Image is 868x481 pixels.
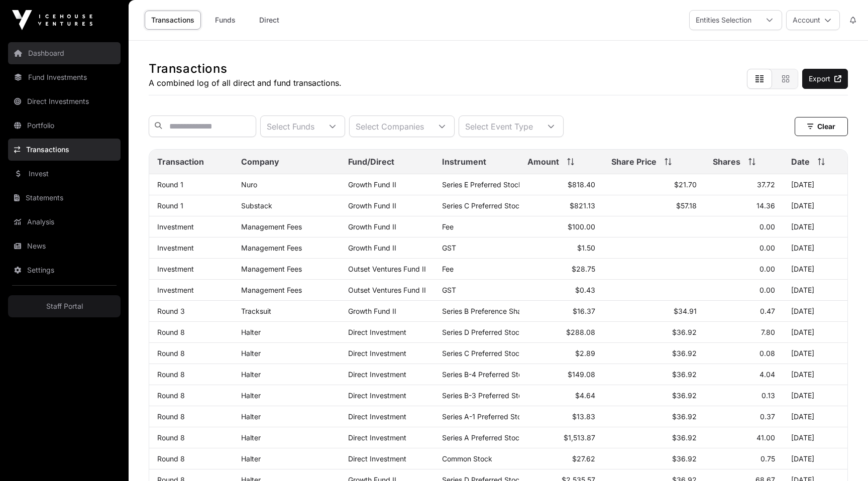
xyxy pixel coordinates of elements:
[8,163,121,185] a: Invest
[761,328,775,336] span: 7.80
[527,156,559,168] span: Amount
[672,328,697,336] span: $36.92
[756,201,775,210] span: 14.36
[783,216,847,237] td: [DATE]
[672,370,697,379] span: $36.92
[519,406,603,427] td: $13.83
[157,156,204,168] span: Transaction
[672,412,697,421] span: $36.92
[760,412,775,421] span: 0.37
[519,385,603,406] td: $4.64
[149,61,342,77] h1: Transactions
[8,139,121,161] a: Transactions
[348,286,426,294] a: Outset Ventures Fund II
[783,280,847,301] td: [DATE]
[442,265,454,273] span: Fee
[241,180,257,189] a: Nuro
[157,328,185,336] a: Round 8
[348,412,406,421] span: Direct Investment
[756,433,775,442] span: 41.00
[205,11,245,30] a: Funds
[241,454,261,463] a: Halter
[8,90,121,112] a: Direct Investments
[611,156,657,168] span: Share Price
[241,433,261,442] a: Halter
[261,116,320,137] div: Select Funds
[157,286,194,294] a: Investment
[442,328,523,336] span: Series D Preferred Stock
[519,322,603,343] td: $288.08
[348,328,406,336] span: Direct Investment
[348,391,406,400] span: Direct Investment
[348,349,406,357] span: Direct Investment
[519,195,603,216] td: $821.13
[8,66,121,88] a: Fund Investments
[519,216,603,237] td: $100.00
[8,42,121,64] a: Dashboard
[759,222,775,231] span: 0.00
[157,222,194,231] a: Investment
[713,156,740,168] span: Shares
[241,412,261,421] a: Halter
[442,433,523,442] span: Series A Preferred Stock
[759,286,775,294] span: 0.00
[348,454,406,463] span: Direct Investment
[241,349,261,357] a: Halter
[786,10,840,30] button: Account
[8,295,121,317] a: Staff Portal
[442,454,492,463] span: Common Stock
[442,222,454,231] span: Fee
[442,201,523,210] span: Series C Preferred Stock
[519,237,603,259] td: $1.50
[241,201,272,210] a: Substack
[348,370,406,379] span: Direct Investment
[783,301,847,322] td: [DATE]
[783,364,847,385] td: [DATE]
[519,174,603,195] td: $818.40
[674,180,697,189] span: $21.70
[759,370,775,379] span: 4.04
[519,364,603,385] td: $149.08
[674,307,697,315] span: $34.91
[519,448,603,469] td: $27.62
[8,235,121,257] a: News
[241,156,279,168] span: Company
[157,265,194,273] a: Investment
[760,307,775,315] span: 0.47
[519,259,603,280] td: $28.75
[157,307,185,315] a: Round 3
[12,10,92,30] img: Icehouse Ventures Logo
[783,448,847,469] td: [DATE]
[348,156,394,168] span: Fund/Direct
[157,201,183,210] a: Round 1
[145,11,201,30] a: Transactions
[519,427,603,448] td: $1,513.87
[241,222,332,231] p: Management Fees
[442,180,522,189] span: Series E Preferred Stock
[802,69,848,89] a: Export
[241,244,332,252] p: Management Fees
[348,433,406,442] span: Direct Investment
[241,370,261,379] a: Halter
[519,301,603,322] td: $16.37
[8,259,121,281] a: Settings
[519,280,603,301] td: $0.43
[241,307,271,315] a: Tracksuit
[241,286,332,294] p: Management Fees
[818,433,868,481] iframe: Chat Widget
[249,11,289,30] a: Direct
[783,343,847,364] td: [DATE]
[348,180,396,189] a: Growth Fund II
[783,406,847,427] td: [DATE]
[442,370,530,379] span: Series B-4 Preferred Stock
[759,349,775,357] span: 0.08
[783,174,847,195] td: [DATE]
[157,391,185,400] a: Round 8
[672,433,697,442] span: $36.92
[348,307,396,315] a: Growth Fund II
[519,343,603,364] td: $2.89
[157,349,185,357] a: Round 8
[783,259,847,280] td: [DATE]
[442,412,529,421] span: Series A-1 Preferred Stock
